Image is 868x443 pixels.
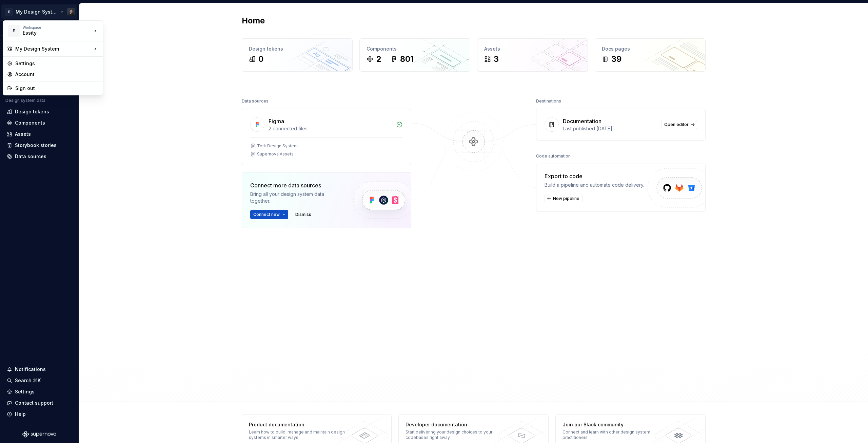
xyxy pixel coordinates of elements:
div: Workspace [23,25,92,30]
div: Essity [23,30,80,36]
div: Sign out [15,85,99,92]
div: E [8,25,20,37]
div: Account [15,71,99,78]
div: Settings [15,60,99,67]
div: My Design System [15,45,92,52]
